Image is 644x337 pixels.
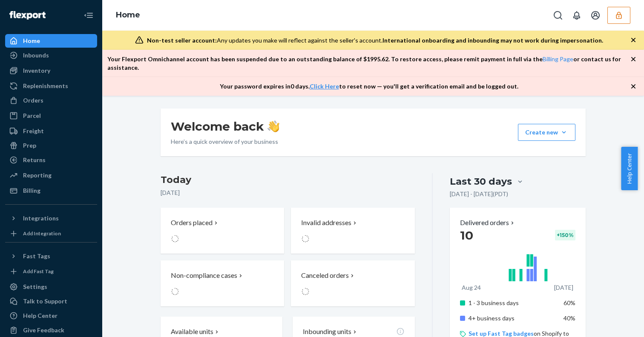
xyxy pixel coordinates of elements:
[23,37,40,45] div: Home
[5,211,97,225] button: Integrations
[5,323,97,337] button: Give Feedback
[462,283,481,292] p: Aug 24
[171,271,237,280] p: Non-compliance cases
[5,184,97,197] a: Billing
[382,37,603,44] span: International onboarding and inbounding may not work during impersonation.
[171,327,213,337] p: Available units
[23,311,57,320] div: Help Center
[23,297,67,306] div: Talk to Support
[107,55,630,72] p: Your Flexport Omnichannel account has been suspended due to an outstanding balance of $ 1995.62 ....
[460,228,473,243] span: 10
[23,214,59,223] div: Integrations
[587,7,604,24] button: Open account menu
[5,228,97,239] a: Add Integration
[9,11,46,20] img: Flexport logo
[161,188,415,197] p: [DATE]
[543,55,573,63] a: Billing Page
[23,96,43,105] div: Orders
[147,36,603,45] div: Any updates you make will reflect against the seller's account.
[5,153,97,167] a: Returns
[469,330,534,337] a: Set up Fast Tag badges
[555,230,575,240] div: + 150 %
[171,119,279,134] h1: Welcome back
[5,266,97,277] a: Add Fast Tag
[469,299,552,307] p: 1 - 3 business days
[220,82,518,91] p: Your password expires in 0 days . to reset now — you'll get a verification email and be logged out.
[161,173,415,187] h3: Today
[267,120,279,132] img: hand-wave emoji
[450,190,508,198] p: [DATE] - [DATE] ( PDT )
[23,82,68,90] div: Replenishments
[23,230,61,237] div: Add Integration
[23,252,50,260] div: Fast Tags
[171,218,213,228] p: Orders placed
[23,127,44,135] div: Freight
[5,249,97,263] button: Fast Tags
[301,218,351,228] p: Invalid addresses
[23,283,47,291] div: Settings
[116,10,140,20] a: Home
[469,314,552,323] p: 4+ business days
[291,208,414,254] button: Invalid addresses
[5,64,97,77] a: Inventory
[5,49,97,62] a: Inbounds
[23,268,54,275] div: Add Fast Tag
[171,137,279,146] p: Here’s a quick overview of your business
[518,124,575,141] button: Create new
[5,79,97,93] a: Replenishments
[23,66,50,75] div: Inventory
[161,208,284,254] button: Orders placed
[460,218,516,228] button: Delivered orders
[5,124,97,138] a: Freight
[109,3,147,28] ol: breadcrumbs
[301,271,349,280] p: Canceled orders
[23,326,64,334] div: Give Feedback
[563,314,575,322] span: 40%
[621,147,638,190] button: Help Center
[161,260,284,306] button: Non-compliance cases
[291,260,414,306] button: Canceled orders
[5,294,97,308] button: Talk to Support
[23,111,41,120] div: Parcel
[563,299,575,306] span: 60%
[568,7,585,24] button: Open notifications
[303,327,351,337] p: Inbounding units
[147,37,217,44] span: Non-test seller account:
[5,309,97,323] a: Help Center
[5,94,97,107] a: Orders
[554,283,573,292] p: [DATE]
[5,139,97,152] a: Prep
[5,34,97,48] a: Home
[23,51,49,60] div: Inbounds
[23,141,36,150] div: Prep
[310,83,339,90] a: Click Here
[549,7,566,24] button: Open Search Box
[5,168,97,182] a: Reporting
[18,6,49,14] span: Support
[80,7,97,24] button: Close Navigation
[23,171,52,180] div: Reporting
[23,186,40,195] div: Billing
[5,280,97,294] a: Settings
[5,109,97,123] a: Parcel
[23,156,46,164] div: Returns
[450,175,512,188] div: Last 30 days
